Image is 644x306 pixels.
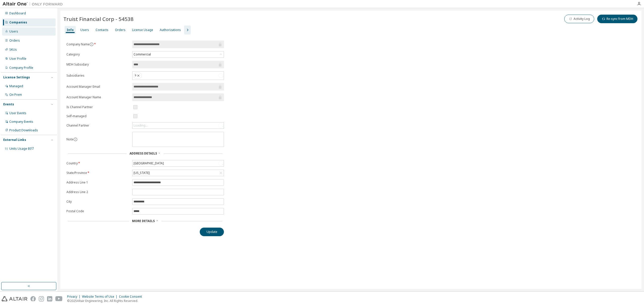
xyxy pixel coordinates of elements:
[67,295,82,299] div: Privacy
[9,93,22,97] div: On Prem
[9,128,38,132] div: Product Downloads
[9,29,18,34] div: Users
[9,39,20,43] div: Orders
[133,72,224,80] div: 9
[133,170,150,176] div: [US_STATE]
[66,171,129,175] label: State/Province
[63,15,134,22] span: Truist Financial Corp - 54538
[66,200,129,204] label: City
[3,102,14,106] div: Events
[66,161,129,165] label: Country
[9,20,27,24] div: Companies
[133,160,224,166] div: [GEOGRAPHIC_DATA]
[160,28,181,32] div: Authorizations
[597,15,637,23] button: Re-sync from MDH
[133,170,224,176] div: [US_STATE]
[3,2,65,7] img: Altair One
[133,51,224,57] div: Commercial
[66,63,129,67] label: MDH Subsidary
[115,28,126,32] div: Orders
[119,295,145,299] div: Cookie Consent
[9,57,26,61] div: User Profile
[66,105,129,109] label: Is Channel Partner
[66,52,129,56] label: Category
[200,228,224,236] button: Update
[9,66,33,70] div: Company Profile
[66,85,129,89] label: Account Manager Email
[564,15,594,23] button: Activity Log
[67,299,145,303] p: © 2025 Altair Engineering, Inc. All Rights Reserved.
[47,296,52,301] img: linkedin.svg
[9,11,26,15] div: Dashboard
[3,138,26,142] div: External Links
[66,180,129,185] label: Address Line 1
[134,124,148,128] div: Loading...
[66,114,129,118] label: Self-managed
[9,120,33,124] div: Company Events
[130,151,157,156] span: Address Details
[80,28,89,32] div: Users
[55,296,63,301] img: youtube.svg
[3,75,30,79] div: License Settings
[133,52,152,57] div: Commercial
[66,74,129,78] label: Subsidiaries
[82,295,119,299] div: Website Terms of Use
[73,137,77,141] button: information
[132,28,153,32] div: License Usage
[133,123,224,129] div: Loading...
[66,42,129,46] label: Company Name
[66,124,129,128] label: Channel Partner
[132,219,155,223] span: More Details
[9,48,17,52] div: SKUs
[90,42,94,46] button: information
[39,296,44,301] img: instagram.svg
[9,84,23,88] div: Managed
[66,95,129,99] label: Account Manager Name
[96,28,108,32] div: Contacts
[134,73,142,79] div: 9
[133,161,165,166] div: [GEOGRAPHIC_DATA]
[66,209,129,213] label: Postal Code
[9,111,26,115] div: User Events
[66,137,73,141] label: Note
[67,28,74,32] div: Info
[9,146,34,151] span: Units Usage BI
[66,190,129,194] label: Address Line 2
[2,296,27,301] img: altair_logo.svg
[30,296,36,301] img: facebook.svg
